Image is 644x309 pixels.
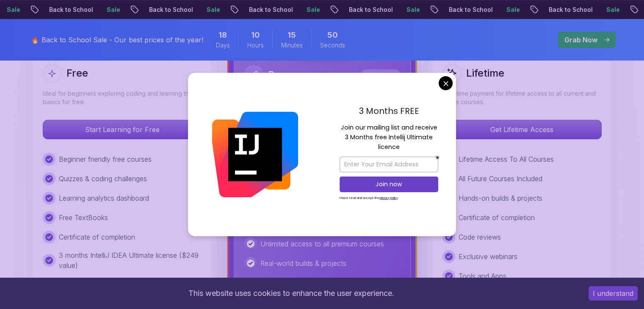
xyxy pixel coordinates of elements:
[459,212,535,223] p: Certificate of completion
[218,29,227,41] span: 18 Days
[251,29,260,41] span: 10 Hours
[59,232,135,242] p: Certificate of completion
[398,6,426,14] p: Sale
[141,6,199,14] p: Back to School
[564,35,597,45] p: Grab Now
[66,66,88,80] h2: Free
[59,154,152,164] p: Beginner friendly free courses
[299,6,326,14] p: Sale
[341,6,398,14] p: Back to School
[41,6,99,14] p: Back to School
[443,120,601,139] p: Get Lifetime Access
[327,29,338,41] span: 50 Seconds
[59,193,149,203] p: Learning analytics dashboard
[241,6,299,14] p: Back to School
[260,239,384,249] p: Unlimited access to all premium courses
[362,71,399,79] p: Best Value
[459,271,506,281] p: Tools and Apps
[459,174,542,184] p: All Future Courses Included
[43,120,202,139] p: Start Learning for Free
[442,125,602,134] a: Get Lifetime Access
[43,120,202,139] button: Start Learning for Free
[442,120,602,139] button: Get Lifetime Access
[589,286,638,301] button: Accept cookies
[260,258,346,268] p: Real-world builds & projects
[199,6,226,14] p: Sale
[459,251,517,262] p: Exclusive webinars
[442,89,602,106] p: One-time payment for lifetime access to all current and future courses.
[43,89,202,106] p: Ideal for beginners exploring coding and learning the basics for free.
[459,154,554,164] p: Lifetime Access To All Courses
[541,6,598,14] p: Back to School
[99,6,126,14] p: Sale
[268,68,285,82] h2: Pro
[247,41,264,50] span: Hours
[6,284,576,303] div: This website uses cookies to enhance the user experience.
[498,6,525,14] p: Sale
[59,174,147,184] p: Quizzes & coding challenges
[59,250,202,270] p: 3 months IntelliJ IDEA Ultimate license ($249 value)
[216,41,230,50] span: Days
[459,232,501,242] p: Code reviews
[598,6,625,14] p: Sale
[441,6,498,14] p: Back to School
[320,41,345,50] span: Seconds
[59,212,108,223] p: Free TextBooks
[466,66,504,80] h2: Lifetime
[43,125,202,134] a: Start Learning for Free
[281,41,303,50] span: Minutes
[287,29,296,41] span: 15 Minutes
[260,276,400,297] p: Career roadmaps for Java, Spring Boot & DevOps
[31,35,203,45] p: 🔥 Back to School Sale - Our best prices of the year!
[459,193,542,203] p: Hands-on builds & projects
